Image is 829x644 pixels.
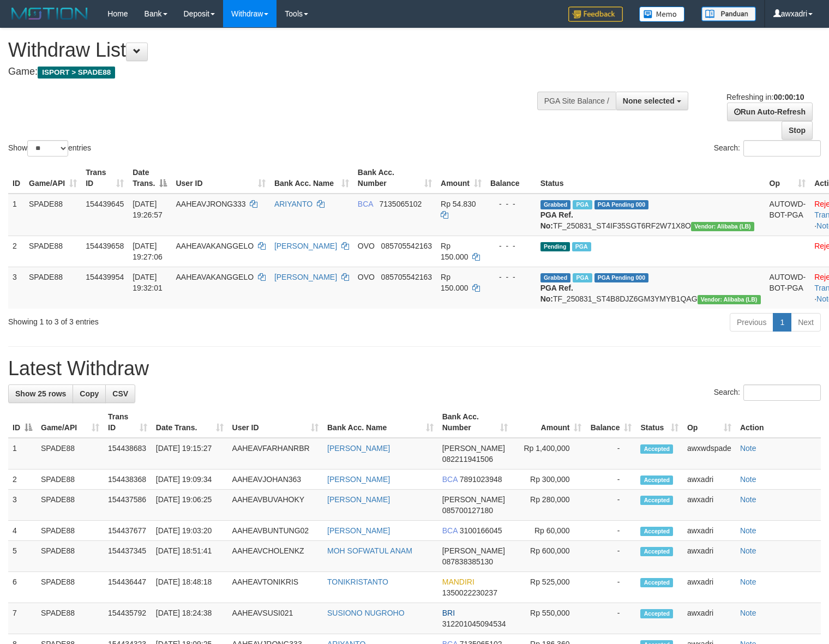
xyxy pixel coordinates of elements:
[327,495,390,504] a: [PERSON_NAME]
[740,495,756,504] a: Note
[380,200,422,208] span: Copy 7135065102 to clipboard
[512,572,586,603] td: Rp 525,000
[736,407,821,438] th: Action
[228,438,323,470] td: AAHEAVFARHANRBR
[639,7,685,22] img: Button%20Memo.svg
[228,490,323,521] td: AAHEAVBUVAHOKY
[740,577,756,586] a: Note
[640,444,673,454] span: Accepted
[81,162,128,194] th: Trans ID: activate to sort column ascending
[274,200,313,208] a: ARIYANTO
[586,470,636,490] td: -
[438,407,513,438] th: Bank Acc. Number: activate to sort column ascending
[442,577,474,586] span: MANDIRI
[8,5,91,22] img: MOTION_logo.png
[442,475,458,484] span: BCA
[683,521,736,541] td: awxadri
[442,588,497,597] span: Copy 1350022230237 to clipboard
[512,521,586,541] td: Rp 60,000
[773,313,791,332] a: 1
[8,236,25,267] td: 2
[8,140,91,157] label: Show entries
[791,313,821,332] a: Next
[540,273,571,282] span: Grabbed
[540,210,573,230] b: PGA Ref. No:
[8,358,821,380] h1: Latest Withdraw
[86,242,124,250] span: 154439658
[765,162,810,194] th: Op: activate to sort column ascending
[152,438,228,470] td: [DATE] 19:15:27
[8,572,37,603] td: 6
[27,140,68,157] select: Showentries
[586,490,636,521] td: -
[228,541,323,572] td: AAHEAVCHOLENKZ
[773,93,804,101] strong: 00:00:10
[740,546,756,555] a: Note
[701,7,756,21] img: panduan.png
[104,541,152,572] td: 154437345
[8,541,37,572] td: 5
[490,198,532,209] div: - - -
[152,470,228,490] td: [DATE] 19:09:34
[441,200,476,208] span: Rp 54.830
[442,455,493,464] span: Copy 082211941506 to clipboard
[683,572,736,603] td: awxadri
[782,121,813,140] a: Stop
[353,162,436,194] th: Bank Acc. Number: activate to sort column ascending
[73,384,106,403] a: Copy
[152,572,228,603] td: [DATE] 18:48:18
[15,389,66,398] span: Show 25 rows
[460,526,502,535] span: Copy 3100166045 to clipboard
[727,103,813,121] a: Run Auto-Refresh
[442,526,458,535] span: BCA
[228,521,323,541] td: AAHEAVBUNTUNG02
[358,242,375,250] span: OVO
[37,407,104,438] th: Game/API: activate to sort column ascending
[436,162,486,194] th: Amount: activate to sort column ascending
[586,603,636,634] td: -
[228,470,323,490] td: AAHEAVJOHAN363
[640,476,673,485] span: Accepted
[616,92,688,110] button: None selected
[104,490,152,521] td: 154437586
[104,603,152,634] td: 154435792
[8,384,73,403] a: Show 25 rows
[512,490,586,521] td: Rp 280,000
[176,242,254,250] span: AAHEAVAKANGGELO
[37,521,104,541] td: SPADE88
[228,407,323,438] th: User ID: activate to sort column ascending
[740,444,756,453] a: Note
[540,242,570,251] span: Pending
[698,295,761,304] span: Vendor URL: https://dashboard.q2checkout.com/secure
[8,39,542,61] h1: Withdraw List
[37,438,104,470] td: SPADE88
[8,162,25,194] th: ID
[8,194,25,236] td: 1
[8,603,37,634] td: 7
[38,67,115,79] span: ISPORT > SPADE88
[586,407,636,438] th: Balance: activate to sort column ascending
[8,312,337,327] div: Showing 1 to 3 of 3 entries
[381,273,432,281] span: Copy 085705542163 to clipboard
[104,438,152,470] td: 154438683
[128,162,171,194] th: Date Trans.: activate to sort column descending
[25,194,81,236] td: SPADE88
[86,200,124,208] span: 154439645
[105,384,135,403] a: CSV
[640,496,673,505] span: Accepted
[573,200,592,209] span: Marked by awxwdspade
[586,572,636,603] td: -
[37,572,104,603] td: SPADE88
[536,194,765,236] td: TF_250831_ST4IF35SGT6RF2W71X8O
[586,541,636,572] td: -
[25,162,81,194] th: Game/API: activate to sort column ascending
[442,557,493,566] span: Copy 087838385130 to clipboard
[442,506,493,515] span: Copy 085700127180 to clipboard
[740,526,756,535] a: Note
[442,546,505,555] span: [PERSON_NAME]
[327,444,390,453] a: [PERSON_NAME]
[152,541,228,572] td: [DATE] 18:51:41
[730,313,773,332] a: Previous
[512,603,586,634] td: Rp 550,000
[537,92,616,110] div: PGA Site Balance /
